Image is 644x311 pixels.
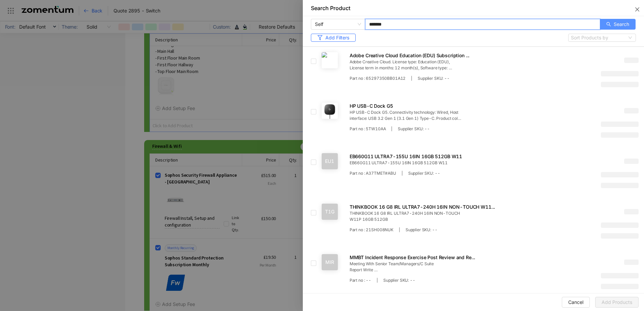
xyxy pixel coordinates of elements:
[595,297,639,308] button: Add Products
[606,22,611,27] span: search
[399,227,400,233] span: |
[350,153,547,160] span: EB660G11 ULTRA7-155U 16IN 16GB 512GB W11
[315,19,361,29] span: Self
[383,277,415,283] span: Supplier SKU : --
[350,75,406,81] span: Part no : 65297350BB01A12
[562,297,590,308] button: Cancel
[411,75,412,81] span: |
[311,34,356,42] button: Add Filters
[614,21,629,28] span: Search
[406,227,438,233] span: Supplier SKU : --
[635,7,640,12] span: close
[350,126,386,132] span: Part no : 5TW10AA
[311,4,350,12] div: Search Product
[322,52,338,68] img: Product
[350,277,371,283] span: Part no : --
[350,59,463,71] span: Adobe Creative Cloud. License type: Education (EDU), License term in months: 12 month(s), Softwar...
[325,257,334,268] span: MIR
[418,75,450,81] span: Supplier SKU : --
[350,160,448,166] span: EB660G11 ULTRA7-155U 16IN 16GB 512GB W11
[325,156,334,167] span: EU1
[377,277,378,283] span: |
[398,126,430,132] span: Supplier SKU : --
[391,126,392,132] span: |
[350,210,463,222] span: THINKBOOK 16 G8 IRL ULTRA7-240H 16IN NON-TOUCH W11P 16GB 512GB
[350,103,547,109] span: HP USB-C Dock G5
[350,204,547,210] span: THINKBOOK 16 G8 IRL ULTRA7-240H 16IN NON-TOUCH W11...
[350,227,393,233] span: Part no : 21SH008NUK
[408,170,440,176] span: Supplier SKU : --
[568,299,583,306] span: Cancel
[325,34,349,41] span: Add Filters
[322,103,338,119] img: Product
[401,170,403,176] span: |
[350,254,547,261] span: MMBT Incident Response Exercise Post Review and Re...
[325,206,334,217] span: T1G
[350,170,396,176] span: Part no : A37TMET#ABU
[350,109,463,122] span: HP USB-C Dock G5. Connectivity technology: Wired, Host interface: USB 3.2 Gen 1 (3.1 Gen 1) Type-...
[350,261,435,273] span: Meeting With Senior Team/Managers/C Suite Report Write (2Days)
[600,19,636,30] button: searchSearch
[350,52,547,59] span: Adobe Creative Cloud Education (EDU) Subscription ...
